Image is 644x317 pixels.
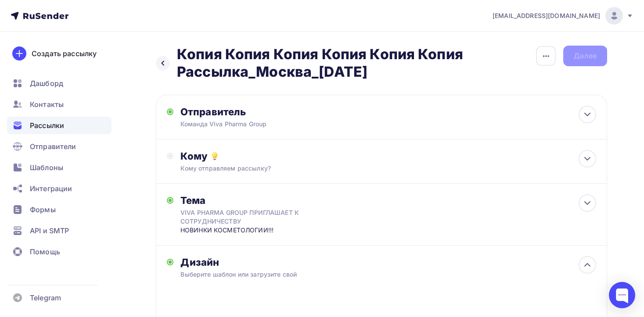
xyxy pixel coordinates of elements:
a: Контакты [7,96,112,113]
div: НОВИНКИ КОСМЕТОЛОГИИ!!! [180,226,354,235]
a: Дашборд [7,75,112,92]
a: Отправители [7,138,112,155]
div: Создать рассылку [32,48,97,59]
span: API и SMTP [30,225,69,236]
span: Шаблоны [30,162,63,173]
span: Помощь [30,246,60,257]
h2: Копия Копия Копия Копия Копия Копия Рассылка_Москва_[DATE] [177,46,536,81]
div: Дизайн [180,256,596,268]
a: Формы [7,201,112,218]
a: [EMAIL_ADDRESS][DOMAIN_NAME] [493,7,633,25]
div: Отправитель [180,106,371,118]
span: Формы [30,204,56,215]
span: Рассылки [30,120,64,131]
span: [EMAIL_ADDRESS][DOMAIN_NAME] [493,11,600,20]
a: Рассылки [7,117,112,134]
div: Тема [180,194,354,207]
span: Дашборд [30,78,63,89]
span: Telegram [30,292,61,303]
div: VIVA PHARMA GROUP ПРИГЛАШАЕТ К СОТРУДНИЧЕСТВУ [180,208,337,226]
span: Контакты [30,99,64,110]
div: Команда Viva Pharma Group [180,120,352,128]
div: Кому [180,150,596,162]
div: Выберите шаблон или загрузите свой [180,270,554,279]
div: Кому отправляем рассылку? [180,164,554,173]
span: Отправители [30,141,76,152]
a: Шаблоны [7,159,112,176]
span: Интеграции [30,183,72,194]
